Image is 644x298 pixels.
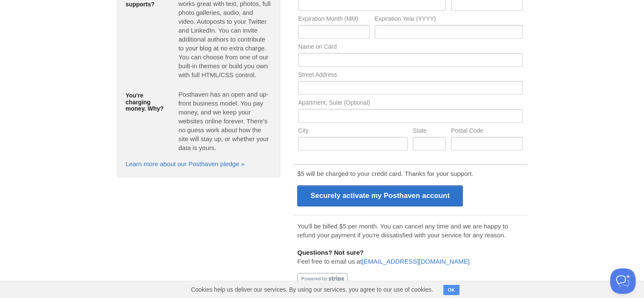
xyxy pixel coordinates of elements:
p: Feel free to email us at [297,248,523,266]
p: $5 will be charged to your credit card. Thanks for your support. [297,169,523,178]
p: Posthaven has an open and up-front business model. You pay money, and we keep your websites onlin... [178,90,271,152]
a: Learn more about our Posthaven pledge » [126,160,245,167]
label: Name on Card [298,44,522,52]
p: You'll be billed $5 per month. You can cancel any time and we are happy to refund your payment if... [297,222,523,240]
input: Securely activate my Posthaven account [297,185,463,206]
h5: You're charging money. Why? [126,92,166,112]
label: State [413,128,446,136]
label: Expiration Year (YYYY) [375,16,522,24]
label: City [298,128,408,136]
button: OK [443,285,460,295]
label: Apartment, Suite (Optional) [298,100,522,108]
label: Street Address [298,72,522,80]
span: Cookies help us deliver our services. By using our services, you agree to our use of cookies. [182,281,442,298]
label: Expiration Month (MM) [298,16,369,24]
b: Questions? Not sure? [297,249,364,256]
iframe: Help Scout Beacon - Open [610,268,636,294]
label: Postal Code [451,128,522,136]
a: [EMAIL_ADDRESS][DOMAIN_NAME] [362,258,470,265]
